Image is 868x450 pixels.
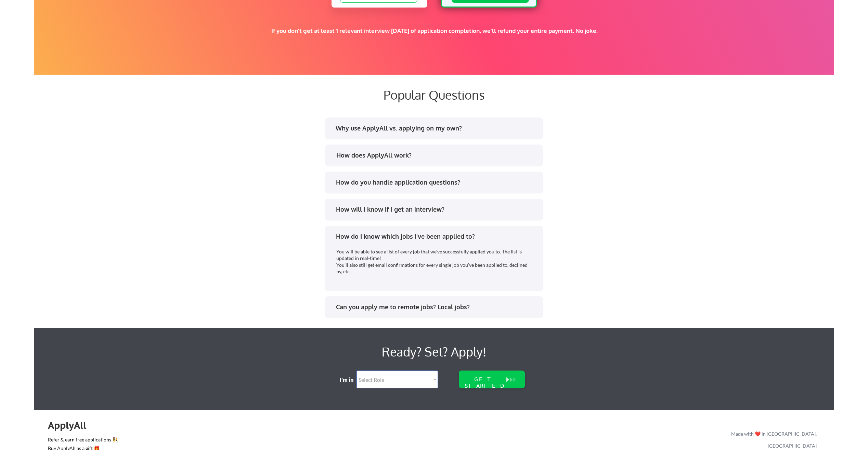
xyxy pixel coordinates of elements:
div: You will be able to see a list of every job that we've successfully applied you to. The list is u... [336,248,533,275]
div: ApplyAll [48,420,94,431]
div: Why use ApplyAll vs. applying on my own? [336,124,536,133]
div: How will I know if I get an interview? [336,205,537,214]
div: How do I know which jobs I've been applied to? [336,232,537,241]
div: Popular Questions [270,87,598,102]
div: I'm in [340,376,358,384]
div: How does ApplyAll work? [336,151,537,160]
div: Can you apply me to remote jobs? Local jobs? [336,303,537,311]
div: GET STARTED [463,376,507,389]
div: How do you handle application questions? [336,178,537,187]
a: Refer & earn free applications 👯‍♀️ [48,437,588,445]
div: Ready? Set? Apply! [130,342,738,362]
div: If you don't get at least 1 relevant interview [DATE] of application completion, we'll refund you... [153,27,715,35]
